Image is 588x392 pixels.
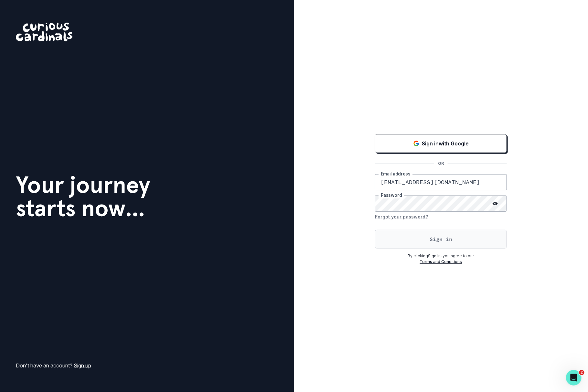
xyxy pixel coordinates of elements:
button: Sign in [375,230,507,249]
img: Curious Cardinals Logo [16,23,72,41]
h1: Your journey starts now... [16,173,150,220]
p: By clicking Sign In , you agree to our [375,253,507,259]
p: OR [434,161,448,166]
p: Don't have an account? [16,362,91,369]
p: Sign in with Google [422,140,469,147]
span: 2 [579,370,584,375]
button: Sign in with Google (GSuite) [375,134,507,153]
a: Sign up [74,362,91,369]
button: Forgot your password? [375,212,428,222]
a: Terms and Conditions [420,259,462,264]
iframe: Intercom live chat [566,370,582,386]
